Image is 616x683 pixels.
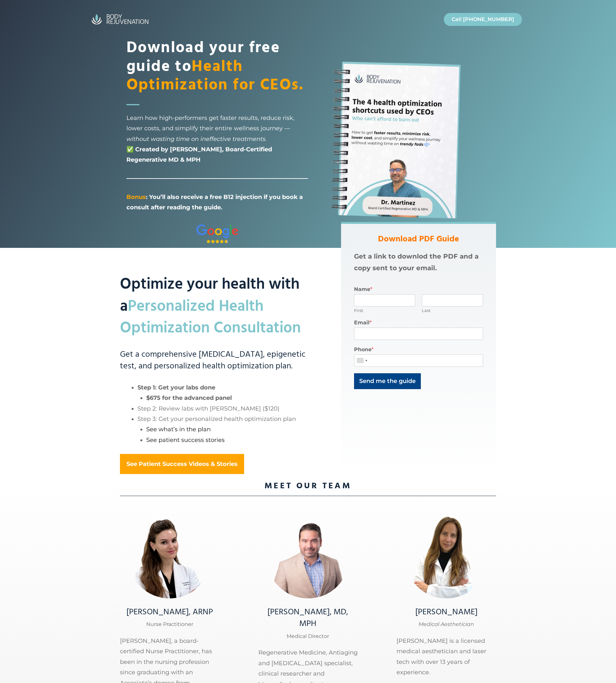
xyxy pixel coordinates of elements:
[120,480,496,496] h3: Meet Our Team
[126,54,304,98] mark: Health Optimization for CEOs.
[378,233,459,246] strong: Download PDF Guide
[444,13,522,26] a: Call [PHONE_NUMBER]
[354,346,483,353] label: Phone
[437,10,528,29] nav: Primary
[137,403,315,414] li: Step 2: Review labs with [PERSON_NAME] ($120)
[146,394,232,401] strong: $675 for the advanced panel
[120,607,219,618] h3: [PERSON_NAME], ARNP
[419,621,474,627] em: Medical Aesthetician
[354,308,415,313] label: First
[88,12,152,27] img: BodyRejuvenation
[126,113,308,165] span: Learn how high-performers get faster results, reduce risk, lower costs, and simplify their entire...
[126,146,272,163] strong: ✅ Created by [PERSON_NAME], Board-Certified Regenerative MD & MPH
[126,193,146,201] mark: Bonus
[120,294,301,341] mark: Personalized Health Optimization Consultation
[120,222,315,339] h2: Optimize your health with a
[126,135,267,143] em: without wasting time on ineffective treatments.
[354,252,479,272] strong: Get a link to downlod the PDF and a copy sent to your email.
[354,373,421,389] button: Send me the guide
[354,319,483,326] label: Email
[137,414,315,445] li: Step 3: Get your personalized health optimization plan
[120,454,244,474] a: See Patient Success Videos & Stories
[354,286,483,293] label: Name
[120,349,315,373] h3: Get a comprehensive [MEDICAL_DATA], epigenetic test, and personalized health optimization plan.
[146,426,211,433] a: See what’s in the plan
[397,636,496,678] p: [PERSON_NAME] is a licensed medical aesthetician and laser tech with over 13 years of experience.
[137,384,215,391] strong: Step 1: Get your labs done
[146,436,225,444] a: See patient success stories
[126,36,304,98] strong: Download your free guide to
[397,607,496,618] h3: [PERSON_NAME]
[126,193,303,211] strong: : You’ll also receive a free B12 injection if you book a consult after reading the guide.
[258,632,358,641] p: Medical Director
[120,620,219,629] p: Nurse Practitioner
[422,308,483,313] label: Last
[258,607,358,630] h3: [PERSON_NAME], MD, MPH
[308,53,490,234] img: 4-health-optimizations-for-CEOs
